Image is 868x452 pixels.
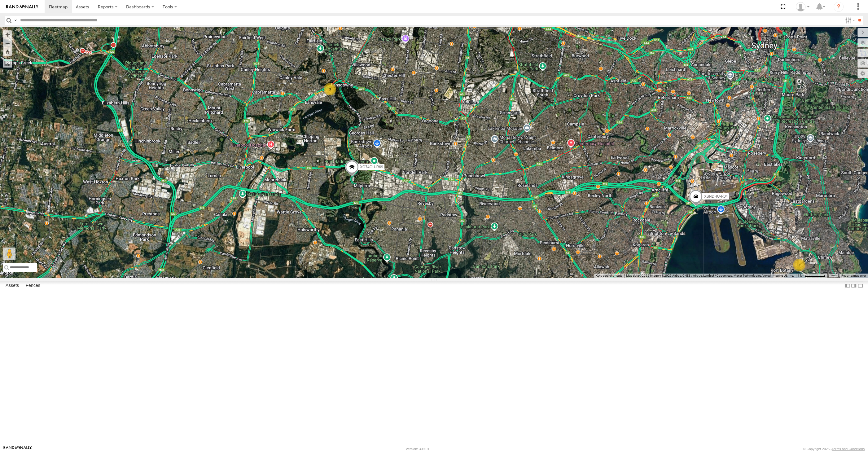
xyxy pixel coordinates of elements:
[841,274,866,277] a: Report a map error
[3,39,12,47] button: Zoom out
[596,274,622,278] button: Keyboard shortcuts
[794,2,812,11] div: Quang MAC
[23,281,43,290] label: Fences
[798,274,804,277] span: 1 km
[843,16,856,25] label: Search Filter Options
[324,83,336,95] div: 3
[851,281,857,290] label: Dock Summary Table to the Right
[3,47,12,56] button: Zoom Home
[3,446,32,452] a: Visit our Website
[3,59,12,68] label: Measure
[406,447,429,451] div: Version: 309.01
[3,248,15,260] button: Drag Pegman onto the map to open Street View
[3,30,12,39] button: Zoom in
[2,281,22,290] label: Assets
[830,274,837,277] a: Terms (opens in new tab)
[13,16,18,25] label: Search Query
[796,274,827,278] button: Map Scale: 1 km per 63 pixels
[360,165,383,169] span: XO74GU-R69
[803,447,865,451] div: © Copyright 2025 -
[626,274,794,277] span: Map data ©2025 Imagery ©2025 Airbus, CNES / Airbus, Landsat / Copernicus, Maxar Technologies, Vex...
[704,194,728,199] span: XSNDHU-R04
[844,281,851,290] label: Dock Summary Table to the Left
[857,69,868,78] label: Map Settings
[857,281,863,290] label: Hide Summary Table
[6,5,38,9] img: rand-logo.svg
[793,259,805,271] div: 2
[834,2,844,12] i: ?
[832,447,865,451] a: Terms and Conditions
